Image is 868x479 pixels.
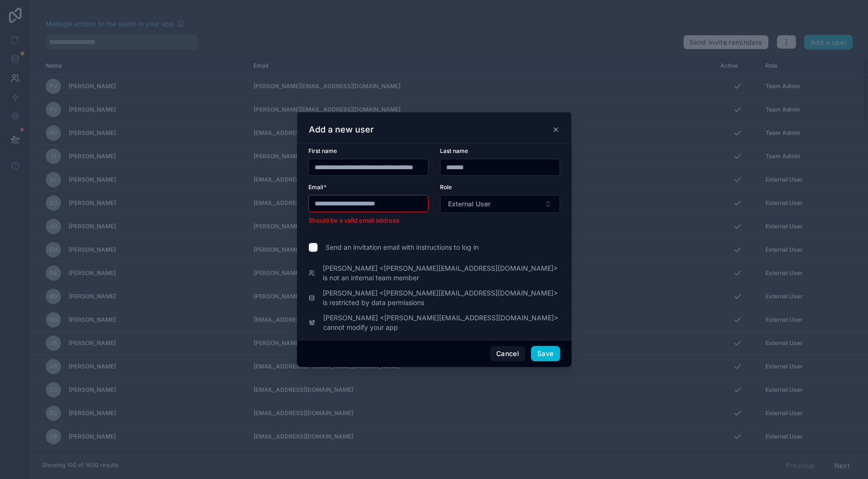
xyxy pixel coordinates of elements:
span: [PERSON_NAME] <[PERSON_NAME][EMAIL_ADDRESS][DOMAIN_NAME]> is restricted by data permissions [323,288,560,307]
button: Cancel [490,346,525,361]
h3: Add a new user [309,124,374,135]
span: [PERSON_NAME] <[PERSON_NAME][EMAIL_ADDRESS][DOMAIN_NAME]> cannot modify your app [323,313,560,332]
span: Send an invitation email with instructions to log in [326,243,479,252]
span: Email [308,183,323,191]
span: [PERSON_NAME] <[PERSON_NAME][EMAIL_ADDRESS][DOMAIN_NAME]> is not an internal team member [323,264,560,283]
span: Role [440,183,452,191]
button: Save [531,346,560,361]
span: First name [308,147,337,154]
span: Last name [440,147,468,154]
input: Send an invitation email with instructions to log in [308,243,318,252]
li: Should be a valid email address [308,216,429,225]
span: External User [448,199,490,209]
button: Select Button [440,195,560,213]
